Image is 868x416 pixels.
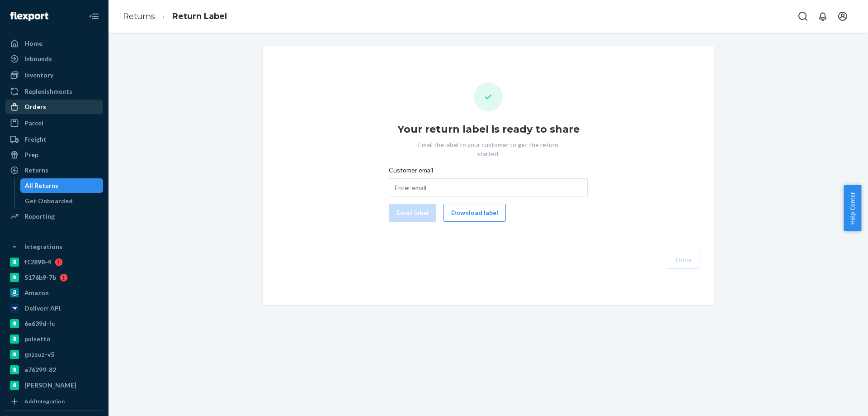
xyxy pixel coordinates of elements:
a: Orders [5,100,103,114]
a: a76299-82 [5,363,103,377]
a: Home [5,36,103,51]
span: Customer email [389,166,433,178]
div: Replenishments [24,87,72,96]
div: Prep [24,150,38,159]
a: All Returns [20,178,104,193]
div: Home [24,39,42,48]
div: Orders [24,102,46,111]
a: [PERSON_NAME] [5,378,103,392]
a: Add Integration [5,396,103,407]
ol: breadcrumbs [116,3,234,30]
button: Help Center [844,185,861,231]
a: pulsetto [5,332,103,346]
div: 6e639d-fc [24,319,55,328]
a: Inventory [5,68,103,82]
div: Deliverr API [24,304,61,313]
a: Amazon [5,286,103,300]
button: Integrations [5,239,103,254]
div: 5176b9-7b [24,273,56,282]
div: gnzsuz-v5 [24,350,54,359]
div: Add Integration [24,397,65,405]
a: Prep [5,148,103,162]
div: Reporting [24,212,55,221]
a: Get Onboarded [20,194,104,208]
a: Deliverr API [5,301,103,316]
div: Parcel [24,119,43,128]
div: a76299-82 [24,365,56,374]
div: Get Onboarded [25,196,73,206]
div: Inventory [24,71,53,80]
a: Inbounds [5,52,103,66]
a: Return Label [172,11,227,21]
a: gnzsuz-v5 [5,347,103,362]
img: Flexport logo [10,12,48,21]
h1: Your return label is ready to share [397,122,580,137]
div: All Returns [25,181,58,190]
a: 5176b9-7b [5,270,103,285]
div: Returns [24,166,48,175]
button: Close Navigation [85,7,103,25]
div: Inbounds [24,54,52,63]
a: Freight [5,132,103,147]
div: Integrations [24,242,62,251]
div: pulsetto [24,335,51,344]
button: Open notifications [814,7,832,25]
a: Returns [123,11,155,21]
a: Parcel [5,116,103,130]
a: Reporting [5,209,103,224]
p: Email the label to your customer to get the return started. [409,140,567,158]
button: Done [668,251,699,269]
button: Open account menu [834,7,852,25]
button: Email label [389,204,436,222]
input: Customer email [389,178,588,196]
button: Open Search Box [794,7,812,25]
div: [PERSON_NAME] [24,381,76,390]
a: Returns [5,163,103,177]
a: 6e639d-fc [5,316,103,331]
button: Download label [443,204,506,222]
div: Amazon [24,288,49,297]
div: Freight [24,135,47,144]
a: Replenishments [5,84,103,99]
a: f12898-4 [5,255,103,269]
div: f12898-4 [24,258,51,267]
